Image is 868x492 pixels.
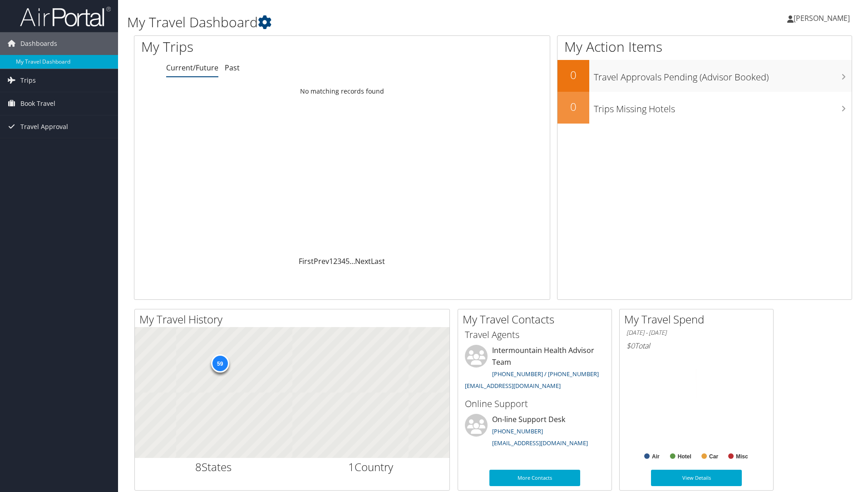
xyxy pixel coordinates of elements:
[142,459,286,475] h2: States
[460,345,609,393] li: Intermountain Health Advisor Team
[345,256,350,266] a: 5
[709,453,718,460] text: Car
[557,67,589,83] h2: 0
[139,312,449,327] h2: My Travel History
[678,453,691,460] text: Hotel
[299,459,443,475] h2: Country
[127,13,615,32] h1: My Travel Dashboard
[141,37,370,56] h1: My Trips
[20,69,36,92] span: Trips
[20,115,68,138] span: Travel Approval
[787,5,859,32] a: [PERSON_NAME]
[465,398,605,410] h3: Online Support
[557,92,852,124] a: 0Trips Missing Hotels
[225,63,240,73] a: Past
[333,256,337,266] a: 2
[652,453,660,460] text: Air
[134,83,550,99] td: No matching records found
[350,256,355,266] span: …
[20,92,55,115] span: Book Travel
[557,60,852,92] a: 0Travel Approvals Pending (Advisor Booked)
[341,256,345,266] a: 4
[460,414,609,451] li: On-line Support Desk
[492,427,543,435] a: [PHONE_NUMBER]
[594,66,852,84] h3: Travel Approvals Pending (Advisor Booked)
[20,6,111,27] img: airportal-logo.png
[492,439,588,447] a: [EMAIL_ADDRESS][DOMAIN_NAME]
[463,312,612,327] h2: My Travel Contacts
[492,370,599,378] a: [PHONE_NUMBER] / [PHONE_NUMBER]
[626,328,766,337] h6: [DATE] - [DATE]
[314,256,329,266] a: Prev
[736,453,748,460] text: Misc
[337,256,341,266] a: 3
[20,32,57,55] span: Dashboards
[371,256,385,266] a: Last
[489,470,580,486] a: More Contacts
[465,328,605,341] h3: Travel Agents
[465,382,561,390] a: [EMAIL_ADDRESS][DOMAIN_NAME]
[626,341,766,351] h6: Total
[557,99,589,114] h2: 0
[626,341,635,351] span: $0
[355,256,371,266] a: Next
[299,256,314,266] a: First
[329,256,333,266] a: 1
[195,459,202,474] span: 8
[557,37,852,56] h1: My Action Items
[594,98,852,115] h3: Trips Missing Hotels
[794,13,850,23] span: [PERSON_NAME]
[211,354,229,373] div: 59
[166,63,218,73] a: Current/Future
[651,470,742,486] a: View Details
[348,459,355,474] span: 1
[624,312,773,327] h2: My Travel Spend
